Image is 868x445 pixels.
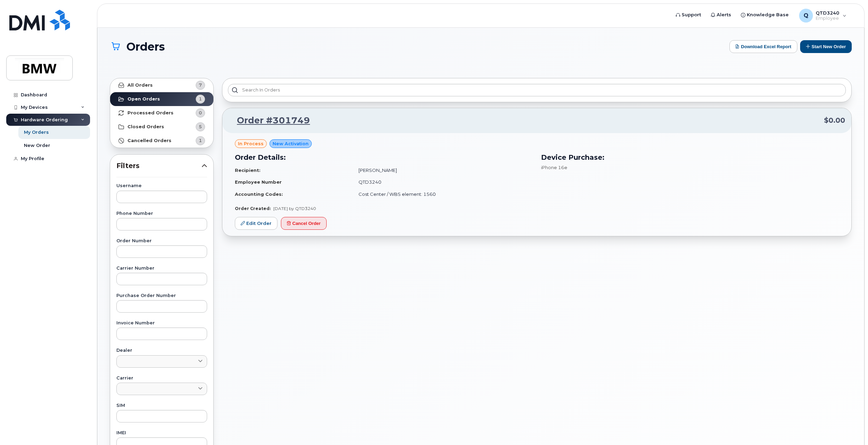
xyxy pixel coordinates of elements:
strong: Accounting Codes: [235,191,283,197]
span: $0.00 [824,115,845,125]
span: New Activation [273,140,309,147]
label: Order Number [116,239,207,243]
a: Open Orders1 [110,92,213,106]
span: Filters [116,161,202,171]
a: Cancelled Orders1 [110,134,213,148]
label: Purchase Order Number [116,294,207,298]
button: Download Excel Report [729,40,797,53]
input: Search in orders [228,84,846,96]
td: Cost Center / WBS element: 1560 [352,188,533,200]
td: QTD3240 [352,176,533,188]
strong: Processed Orders [127,110,174,116]
strong: Open Orders [127,96,160,102]
strong: Cancelled Orders [127,138,171,143]
span: 1 [199,137,202,144]
iframe: Messenger Launcher [838,415,863,440]
label: IMEI [116,431,207,435]
span: 7 [199,82,202,88]
a: Closed Orders5 [110,120,213,134]
label: Username [116,184,207,188]
strong: Closed Orders [127,124,164,130]
strong: Order Created: [235,206,271,211]
label: Carrier [116,376,207,381]
span: 0 [199,110,202,116]
strong: Recipient: [235,167,260,173]
strong: Employee Number [235,179,282,185]
span: 5 [199,123,202,130]
a: All Orders7 [110,78,213,92]
h3: Device Purchase: [541,152,839,163]
a: Edit Order [235,217,277,230]
span: Orders [126,41,165,53]
label: Carrier Number [116,266,207,271]
button: Cancel Order [281,217,327,230]
button: Start New Order [800,40,852,53]
label: Dealer [116,348,207,353]
label: Phone Number [116,211,207,216]
span: iPhone 16e [541,165,567,170]
td: [PERSON_NAME] [352,164,533,176]
span: 1 [199,96,202,102]
strong: All Orders [127,82,153,88]
label: SIM [116,403,207,408]
span: in process [238,140,264,147]
span: [DATE] by QTD3240 [273,206,316,211]
label: Invoice Number [116,321,207,325]
a: Order #301749 [229,114,310,127]
a: Processed Orders0 [110,106,213,120]
h3: Order Details: [235,152,533,163]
